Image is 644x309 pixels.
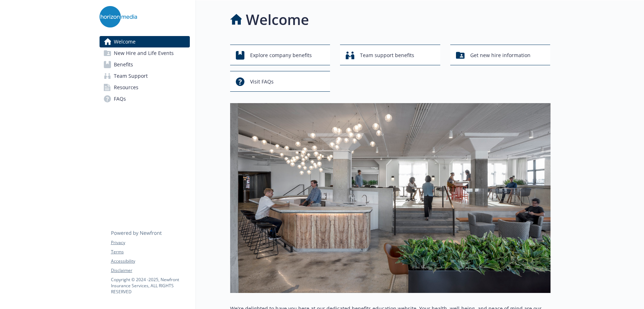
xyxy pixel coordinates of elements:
a: Benefits [100,59,190,70]
a: Terms [111,249,189,255]
button: Team support benefits [340,45,440,65]
span: Team support benefits [360,49,414,62]
a: Accessibility [111,258,189,264]
span: New Hire and Life Events [114,47,174,59]
span: Team Support [114,70,148,82]
a: Team Support [100,70,190,82]
span: Benefits [114,59,133,70]
a: Welcome [100,36,190,47]
span: Welcome [114,36,136,47]
button: Visit FAQs [230,71,330,92]
span: Visit FAQs [250,75,274,88]
span: FAQs [114,93,126,105]
img: overview page banner [230,103,551,293]
a: Disclaimer [111,267,189,274]
a: Resources [100,82,190,93]
button: Get new hire information [450,45,551,65]
p: Copyright © 2024 - 2025 , Newfront Insurance Services, ALL RIGHTS RESERVED [111,277,189,295]
a: FAQs [100,93,190,105]
a: Privacy [111,239,189,246]
span: Explore company benefits [250,49,312,62]
button: Explore company benefits [230,45,330,65]
span: Resources [114,82,138,93]
h1: Welcome [246,9,309,30]
a: New Hire and Life Events [100,47,190,59]
span: Get new hire information [470,49,531,62]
